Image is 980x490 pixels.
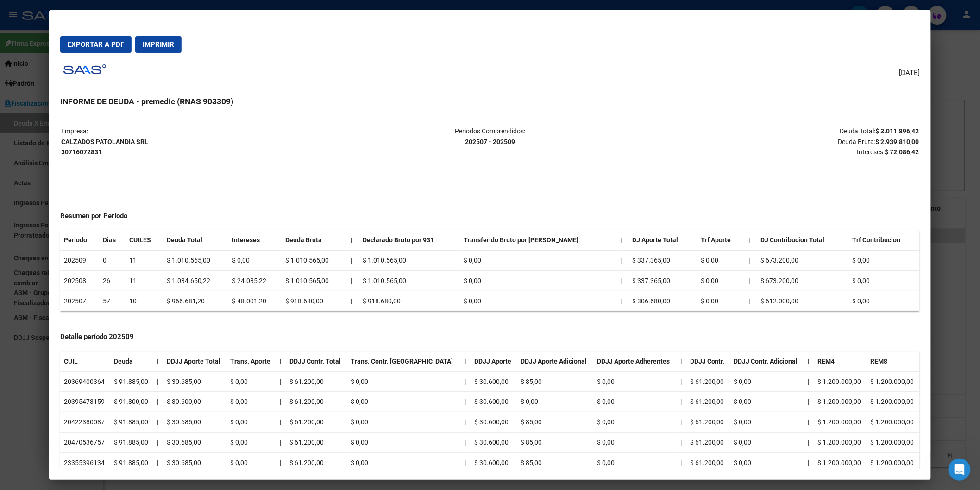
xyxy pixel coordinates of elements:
[617,230,629,250] th: |
[60,291,100,311] td: 202507
[677,352,686,371] th: |
[153,452,163,473] td: |
[686,412,730,433] td: $ 61.200,00
[471,412,517,433] td: $ 30.600,00
[60,392,110,412] td: 20395473159
[460,291,617,311] td: $ 0,00
[517,412,593,433] td: $ 85,00
[517,392,593,412] td: $ 0,00
[697,291,745,311] td: $ 0,00
[867,452,920,473] td: $ 1.200.000,00
[163,352,226,371] th: DDJJ Aporte Total
[697,270,745,291] td: $ 0,00
[867,432,920,452] td: $ 1.200.000,00
[276,432,286,452] td: |
[471,352,517,371] th: DDJJ Aporte
[814,352,867,371] th: REM4
[814,432,867,452] td: $ 1.200.000,00
[593,352,677,371] th: DDJJ Aporte Adherentes
[461,352,471,371] th: |
[730,392,804,412] td: $ 0,00
[60,371,110,392] td: 20369400364
[461,371,471,392] td: |
[226,352,276,371] th: Trans. Aporte
[163,432,226,452] td: $ 30.685,00
[593,371,677,392] td: $ 0,00
[99,230,125,250] th: Dias
[286,432,347,452] td: $ 61.200,00
[745,270,757,291] th: |
[226,412,276,433] td: $ 0,00
[677,412,686,433] td: |
[460,251,617,271] td: $ 0,00
[617,270,629,291] td: |
[228,251,282,271] td: $ 0,00
[347,432,461,452] td: $ 0,00
[126,230,163,250] th: CUILES
[757,270,849,291] td: $ 673.200,00
[745,291,757,311] th: |
[677,371,686,392] td: |
[461,392,471,412] td: |
[347,291,359,311] td: |
[686,371,730,392] td: $ 61.200,00
[867,371,920,392] td: $ 1.200.000,00
[282,230,347,250] th: Deuda Bruta
[949,459,971,481] iframe: Intercom live chat
[61,138,148,156] strong: CALZADOS PATOLANDIA SRL 30716072831
[153,392,163,412] td: |
[60,251,100,271] td: 202509
[730,432,804,452] td: $ 0,00
[814,452,867,473] td: $ 1.200.000,00
[163,291,228,311] td: $ 966.681,20
[286,452,347,473] td: $ 61.200,00
[153,412,163,433] td: |
[347,126,633,147] p: Periodos Comprendidos:
[347,230,359,250] th: |
[163,371,226,392] td: $ 30.685,00
[461,432,471,452] td: |
[276,371,286,392] td: |
[745,251,757,271] th: |
[359,230,460,250] th: Declarado Bruto por 931
[677,392,686,412] td: |
[697,230,745,250] th: Trf Aporte
[617,291,629,311] td: |
[226,392,276,412] td: $ 0,00
[628,270,697,291] td: $ 337.365,00
[804,452,814,473] td: |
[867,392,920,412] td: $ 1.200.000,00
[686,432,730,452] td: $ 61.200,00
[163,251,228,271] td: $ 1.010.565,00
[347,412,461,433] td: $ 0,00
[875,127,919,135] strong: $ 3.011.896,42
[286,371,347,392] td: $ 61.200,00
[163,392,226,412] td: $ 30.600,00
[99,251,125,271] td: 0
[282,291,347,311] td: $ 918.680,00
[60,332,920,342] h4: Detalle período 202509
[110,412,154,433] td: $ 91.885,00
[228,230,282,250] th: Intereses
[163,412,226,433] td: $ 30.685,00
[347,371,461,392] td: $ 0,00
[153,352,163,371] th: |
[848,291,920,311] td: $ 0,00
[617,251,629,271] td: |
[677,432,686,452] td: |
[471,432,517,452] td: $ 30.600,00
[135,36,182,53] button: Imprimir
[804,392,814,412] td: |
[471,452,517,473] td: $ 30.600,00
[347,452,461,473] td: $ 0,00
[359,251,460,271] td: $ 1.010.565,00
[804,432,814,452] td: |
[226,452,276,473] td: $ 0,00
[593,452,677,473] td: $ 0,00
[867,412,920,433] td: $ 1.200.000,00
[465,138,515,145] strong: 202507 - 202509
[628,251,697,271] td: $ 337.365,00
[848,270,920,291] td: $ 0,00
[461,452,471,473] td: |
[163,270,228,291] td: $ 1.034.650,22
